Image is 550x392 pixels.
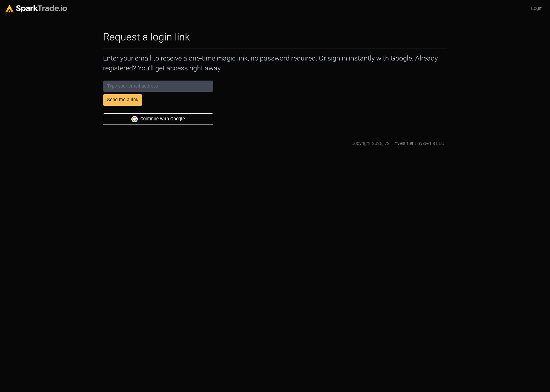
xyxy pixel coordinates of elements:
img: Google [131,116,138,122]
p: Enter your email to receive a one-time magic link, no password required. Or sign in instantly wit... [103,53,447,73]
a: Login [529,3,545,15]
div: Copyright 2025, 721 Investment Systems LLC [351,140,444,147]
img: sparktrade.png [5,5,67,12]
button: Send me a link [103,94,142,106]
input: Type your email address [103,81,214,92]
button: Continue with Google [103,113,214,125]
h2: Request a login link [103,31,190,43]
